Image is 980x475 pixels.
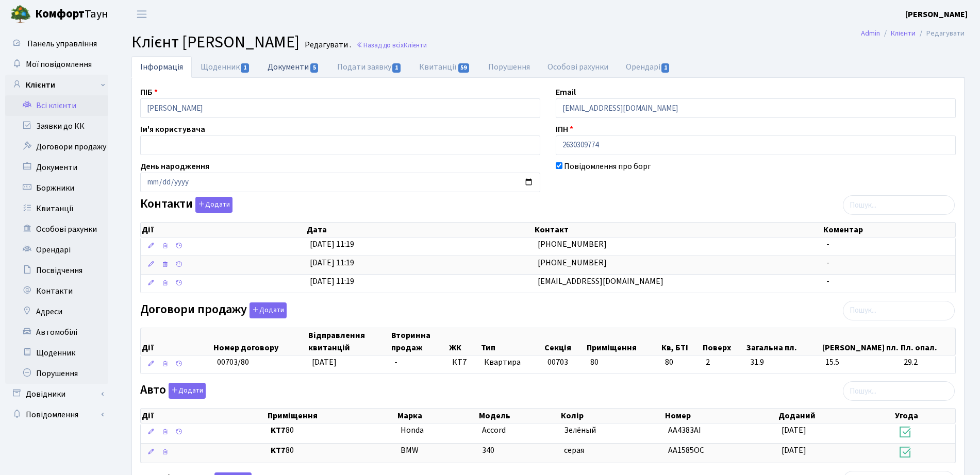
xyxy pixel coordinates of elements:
th: Приміщення [267,409,396,423]
b: КТ7 [271,425,286,436]
th: Модель [478,409,560,423]
span: 31.9 [750,357,817,368]
th: Відправлення квитанцій [307,328,390,355]
label: Контакти [140,197,232,213]
a: Документи [5,157,108,178]
span: 80 [590,357,599,368]
button: Договори продажу [250,302,287,318]
span: КТ7 [452,357,476,368]
span: серая [564,445,584,456]
span: [DATE] 11:19 [310,239,354,250]
span: [PHONE_NUMBER] [538,239,607,250]
span: 00703/80 [217,357,249,368]
a: Довідники [5,384,108,404]
span: 29.2 [904,357,951,368]
a: Щоденник [5,343,108,363]
a: Клієнти [5,75,108,95]
a: Подати заявку [328,56,410,78]
span: 5 [310,63,319,73]
span: - [394,357,397,368]
a: Автомобілі [5,322,108,343]
a: Квитанції [5,198,108,219]
th: Дії [141,328,212,355]
span: BMW [401,445,419,456]
a: Особові рахунки [539,56,617,78]
th: Угода [894,409,955,423]
span: 80 [271,425,392,436]
a: Порушення [479,56,539,78]
b: Комфорт [35,6,85,22]
a: Інформація [131,56,192,78]
label: ІПН [556,123,573,135]
th: Контакт [534,223,822,237]
span: [DATE] 11:19 [310,276,354,287]
th: Колір [560,409,664,423]
a: Особові рахунки [5,219,108,240]
span: 80 [271,445,392,456]
th: Кв, БТІ [660,328,702,355]
span: 340 [482,445,494,456]
th: Марка [396,409,477,423]
span: Клієнти [404,40,427,50]
label: Авто [140,383,206,399]
th: Приміщення [586,328,660,355]
th: Тип [480,328,543,355]
span: 15.5 [825,357,895,368]
th: Пл. опал. [900,328,955,355]
label: Email [556,86,576,98]
label: День народження [140,160,209,173]
a: Всі клієнти [5,95,108,116]
span: - [826,276,829,287]
button: Переключити навігацію [129,6,155,23]
span: 80 [665,357,697,368]
a: Додати [166,381,206,399]
small: Редагувати . [303,40,351,50]
a: Щоденник [192,56,259,78]
th: Поверх [702,328,745,355]
nav: breadcrumb [845,23,980,44]
span: Квартира [484,357,540,368]
th: Номер договору [212,328,307,355]
th: Коментар [822,223,955,237]
a: Адреси [5,301,108,322]
li: Редагувати [916,28,965,39]
span: [EMAIL_ADDRESS][DOMAIN_NAME] [538,276,663,287]
span: AA4383AI [668,425,701,436]
span: - [826,239,829,250]
span: - [826,257,829,268]
a: Додати [247,300,287,318]
th: Дії [141,409,267,423]
span: АА1585ОС [668,445,704,456]
th: Секція [543,328,586,355]
input: Пошук... [843,381,955,401]
a: [PERSON_NAME] [905,8,968,21]
a: Панель управління [5,33,108,54]
th: Загальна пл. [745,328,821,355]
input: Пошук... [843,195,955,215]
a: Порушення [5,363,108,384]
th: ЖК [448,328,480,355]
a: Клієнти [891,28,916,39]
span: [DATE] [312,357,337,368]
span: Таун [35,6,108,23]
th: Дата [306,223,534,237]
th: Дії [141,223,306,237]
span: Клієнт [PERSON_NAME] [131,30,300,54]
span: [DATE] 11:19 [310,257,354,268]
span: [DATE] [782,445,806,456]
span: [DATE] [782,425,806,436]
span: 1 [241,63,249,73]
span: Панель управління [27,38,97,49]
a: Документи [259,56,328,77]
span: Accord [482,425,506,436]
a: Admin [861,28,880,39]
button: Контакти [195,197,232,213]
span: Мої повідомлення [26,59,92,70]
a: Заявки до КК [5,116,108,137]
label: ПІБ [140,86,158,98]
a: Назад до всіхКлієнти [356,40,427,50]
span: Зелёный [564,425,596,436]
a: Квитанції [410,56,479,78]
th: Доданий [777,409,894,423]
